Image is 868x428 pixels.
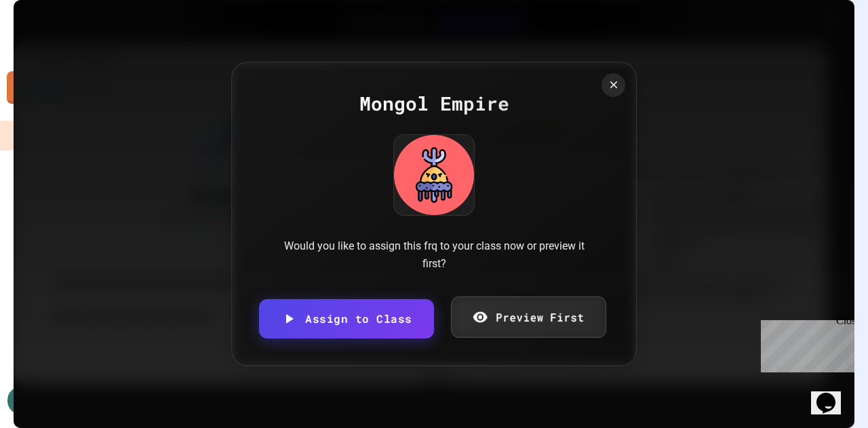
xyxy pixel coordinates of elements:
img: Mongol Empire [394,135,474,215]
div: Mongol Empire [259,90,609,118]
div: Chat with us now!Close [5,5,94,86]
iframe: chat widget [811,374,854,414]
a: Assign to Class [259,299,434,338]
iframe: chat widget [755,315,854,372]
a: Preview First [451,296,606,338]
div: Would you like to assign this frq to your class now or preview it first? [271,237,597,272]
